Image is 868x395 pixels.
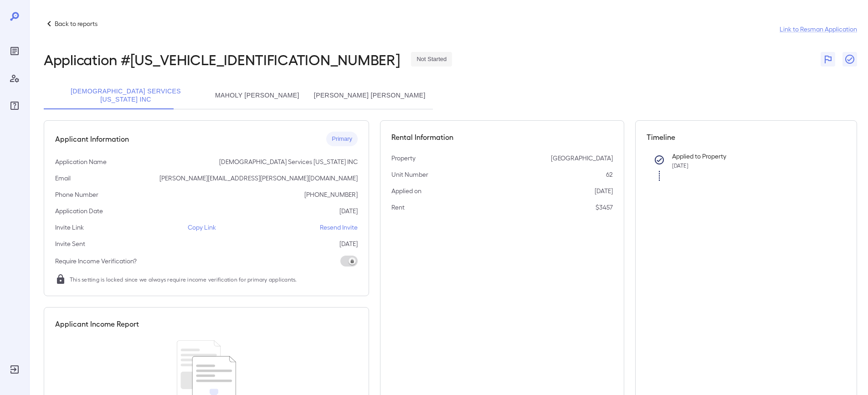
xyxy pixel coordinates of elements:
h5: Applicant Income Report [55,318,139,329]
span: Not Started [411,55,452,64]
a: Link to Resman Application [780,25,857,34]
div: Log Out [7,362,22,377]
p: Email [55,174,71,183]
p: [DATE] [595,186,613,195]
p: Rent [391,203,405,212]
p: Application Name [55,157,107,166]
p: [DEMOGRAPHIC_DATA] Services [US_STATE] INC [219,157,358,166]
p: Copy Link [188,223,216,232]
p: [PHONE_NUMBER] [304,190,358,199]
button: Flag Report [821,52,835,67]
p: Back to reports [55,19,98,28]
span: Primary [326,135,358,144]
button: [DEMOGRAPHIC_DATA] Services [US_STATE] INC [44,82,208,109]
p: [DATE] [339,206,358,215]
button: Close Report [842,52,857,67]
div: FAQ [7,98,22,113]
p: Applied on [391,186,421,195]
p: Applied to Property [672,152,832,161]
p: Unit Number [391,170,428,179]
p: Require Income Verification? [55,256,137,266]
p: 62 [606,170,613,179]
p: [DATE] [339,239,358,248]
p: Invite Link [55,223,84,232]
h5: Applicant Information [55,133,129,144]
div: Manage Users [7,71,22,86]
div: Reports [7,44,22,58]
p: [PERSON_NAME][EMAIL_ADDRESS][PERSON_NAME][DOMAIN_NAME] [159,174,358,183]
p: Resend Invite [320,223,358,232]
p: Invite Sent [55,239,85,248]
button: Maholy [PERSON_NAME] [208,82,307,109]
span: This setting is locked since we always require income verification for primary applicants. [70,275,297,284]
p: Phone Number [55,190,98,199]
span: [DATE] [672,162,688,169]
p: [GEOGRAPHIC_DATA] [551,154,613,163]
p: Application Date [55,206,103,215]
p: $3457 [596,203,613,212]
h2: Application # [US_VEHICLE_IDENTIFICATION_NUMBER] [44,51,400,67]
h5: Rental Information [391,132,613,143]
button: [PERSON_NAME] [PERSON_NAME] [307,82,433,109]
h5: Timeline [647,132,846,143]
p: Property [391,154,416,163]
